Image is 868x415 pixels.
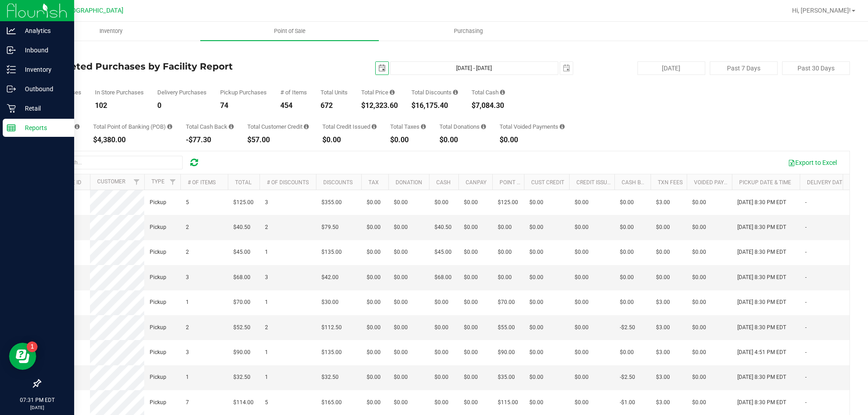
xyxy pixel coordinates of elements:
i: Sum of all voided payment transaction amounts, excluding tips and transaction fees, for all purch... [560,124,565,130]
div: Total Discounts [411,89,458,95]
span: $0.00 [394,373,408,382]
inline-svg: Inbound [7,46,16,55]
span: $0.00 [394,273,408,282]
span: $3.00 [656,373,670,382]
div: Total Voided Payments [500,124,565,130]
i: Sum of all round-up-to-next-dollar total price adjustments for all purchases in the date range. [481,124,486,130]
input: Search... [47,156,183,169]
span: $0.00 [620,273,634,282]
span: $30.00 [321,298,339,307]
span: 1 [265,373,268,382]
inline-svg: Inventory [7,65,16,74]
div: Total Cash Back [186,124,234,130]
span: Inventory [87,27,135,35]
div: $57.00 [247,136,309,144]
span: Pickup [150,298,166,307]
span: $68.00 [233,273,250,282]
div: Total Donations [439,124,486,130]
span: $0.00 [529,198,543,207]
span: -$2.50 [620,373,635,382]
span: $0.00 [464,398,478,407]
a: Donation [396,179,422,186]
span: Pickup [150,348,166,357]
span: $0.00 [692,223,706,232]
span: - [805,198,807,207]
span: $0.00 [575,348,589,357]
span: $0.00 [529,298,543,307]
span: $0.00 [434,373,448,382]
span: $0.00 [692,198,706,207]
span: $0.00 [367,373,381,382]
span: $0.00 [464,198,478,207]
span: $0.00 [529,323,543,332]
span: - [805,398,807,407]
inline-svg: Retail [7,104,16,113]
span: $0.00 [367,348,381,357]
span: $0.00 [434,398,448,407]
span: $135.00 [321,248,342,256]
span: 3 [186,348,189,357]
div: $7,084.30 [472,102,505,109]
span: $0.00 [692,248,706,256]
span: $0.00 [367,323,381,332]
span: 2 [265,223,268,232]
span: $0.00 [692,398,706,407]
span: [DATE] 4:51 PM EDT [737,348,786,357]
span: $115.00 [498,398,518,407]
a: Type [151,178,165,185]
iframe: Resource center unread badge [27,341,38,352]
span: $125.00 [233,198,254,207]
span: $0.00 [498,223,512,232]
div: Pickup Purchases [220,89,267,95]
span: $0.00 [575,248,589,256]
span: $0.00 [394,348,408,357]
span: - [805,323,807,332]
div: Total Units [321,89,348,95]
span: $0.00 [656,223,670,232]
span: [DATE] 8:30 PM EDT [737,198,786,207]
button: Past 7 Days [710,61,778,75]
span: $40.50 [233,223,250,232]
span: $0.00 [575,273,589,282]
span: 3 [265,198,268,207]
span: $0.00 [464,298,478,307]
inline-svg: Reports [7,123,16,132]
span: [DATE] 8:30 PM EDT [737,273,786,282]
span: [DATE] 8:30 PM EDT [737,298,786,307]
span: $0.00 [464,273,478,282]
span: Hi, [PERSON_NAME]! [792,7,851,14]
span: Pickup [150,373,166,382]
span: $0.00 [620,348,634,357]
span: $165.00 [321,398,342,407]
span: $112.50 [321,323,342,332]
span: $0.00 [434,198,448,207]
span: $0.00 [434,348,448,357]
span: $0.00 [620,248,634,256]
p: Outbound [16,84,70,94]
span: $0.00 [692,323,706,332]
p: Reports [16,122,70,133]
span: - [805,273,807,282]
span: [DATE] 8:30 PM EDT [737,223,786,232]
iframe: Resource center [9,343,36,370]
span: $42.00 [321,273,339,282]
div: Total Price [361,89,398,95]
a: Point of Banking (POB) [500,179,564,186]
span: $90.00 [233,348,250,357]
span: $0.00 [394,323,408,332]
span: 5 [265,398,268,407]
span: $0.00 [692,273,706,282]
div: Delivery Purchases [157,89,207,95]
div: 0 [157,102,207,109]
span: select [560,62,573,75]
span: $0.00 [367,198,381,207]
span: $68.00 [434,273,452,282]
span: 1 [265,348,268,357]
div: $0.00 [439,136,486,144]
span: [DATE] 8:30 PM EDT [737,398,786,407]
span: $0.00 [367,298,381,307]
inline-svg: Outbound [7,84,16,93]
p: 07:31 PM EDT [4,396,70,404]
span: Pickup [150,198,166,207]
div: $0.00 [500,136,565,144]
